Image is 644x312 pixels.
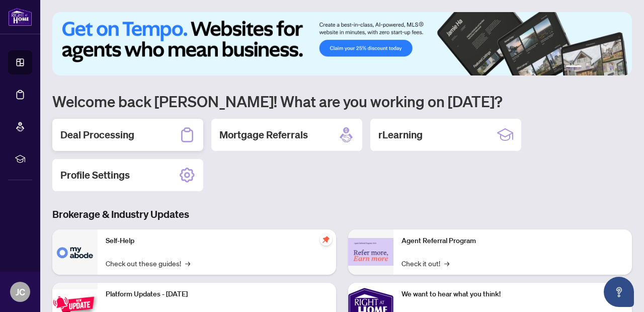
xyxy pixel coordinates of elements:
a: Check it out!→ [401,258,449,269]
p: Agent Referral Program [401,236,624,247]
button: 4 [602,65,606,69]
h2: Deal Processing [60,128,134,142]
span: → [185,258,190,269]
h2: Profile Settings [60,168,130,182]
h2: rLearning [378,128,423,142]
img: logo [8,8,32,26]
p: We want to hear what you think! [401,289,624,300]
button: 6 [618,65,622,69]
button: 5 [610,65,614,69]
p: Platform Updates - [DATE] [106,289,328,300]
button: 2 [586,65,590,69]
img: Agent Referral Program [348,238,393,266]
button: 3 [594,65,598,69]
h2: Mortgage Referrals [219,128,308,142]
img: Slide 0 [52,12,632,75]
span: JC [16,285,25,299]
img: Self-Help [52,229,98,275]
h3: Brokerage & Industry Updates [52,207,632,221]
button: 1 [566,65,582,69]
p: Self-Help [106,236,328,247]
a: Check out these guides!→ [106,258,190,269]
button: Open asap [604,277,634,307]
span: pushpin [320,233,332,246]
span: → [444,258,449,269]
h1: Welcome back [PERSON_NAME]! What are you working on [DATE]? [52,92,632,111]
